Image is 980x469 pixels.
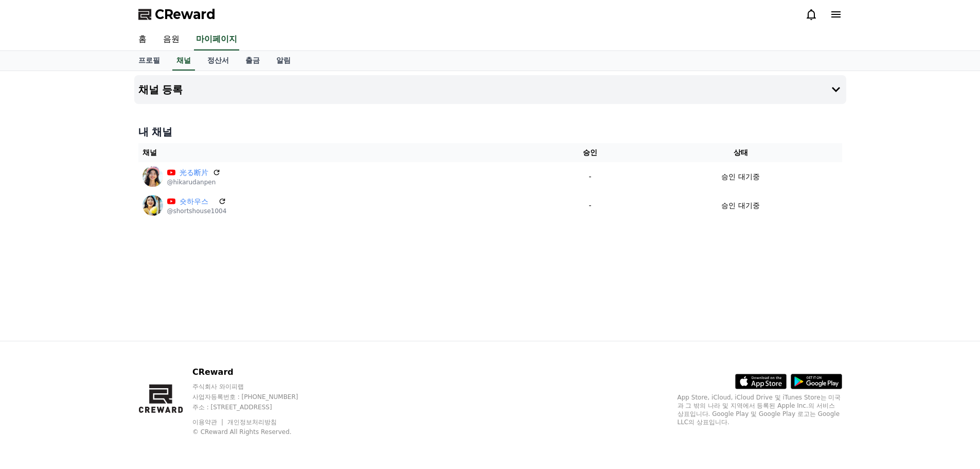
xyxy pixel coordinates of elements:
p: 사업자등록번호 : [PHONE_NUMBER] [192,393,318,401]
a: 홈 [130,29,155,50]
p: 주소 : [STREET_ADDRESS] [192,403,318,411]
th: 상태 [639,143,842,162]
h4: 채널 등록 [138,84,183,95]
p: © CReward All Rights Reserved. [192,428,318,436]
a: 출금 [237,51,268,71]
a: 숏하우스 [180,196,215,207]
p: @hikarudanpen [167,178,221,186]
p: 승인 대기중 [721,171,759,182]
span: CReward [155,6,216,23]
img: 光る断片 [142,166,163,187]
p: 승인 대기중 [721,200,759,211]
p: - [545,200,635,211]
a: 이용약관 [192,419,225,426]
button: 채널 등록 [134,75,846,104]
a: 마이페이지 [194,29,239,50]
h4: 내 채널 [138,125,842,139]
a: 개인정보처리방침 [227,419,277,426]
img: 숏하우스 [142,195,163,216]
p: @shortshouse1004 [167,207,227,215]
a: 光る断片 [180,167,208,178]
p: App Store, iCloud, iCloud Drive 및 iTunes Store는 미국과 그 밖의 나라 및 지역에서 등록된 Apple Inc.의 서비스 상표입니다. Goo... [678,393,842,426]
p: - [545,171,635,182]
a: CReward [138,6,216,23]
p: 주식회사 와이피랩 [192,383,318,391]
a: 알림 [268,51,299,71]
th: 채널 [138,143,541,162]
th: 승인 [541,143,639,162]
a: 채널 [172,51,195,71]
a: 정산서 [199,51,237,71]
a: 프로필 [130,51,168,71]
p: CReward [192,366,318,378]
a: 음원 [155,29,188,50]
